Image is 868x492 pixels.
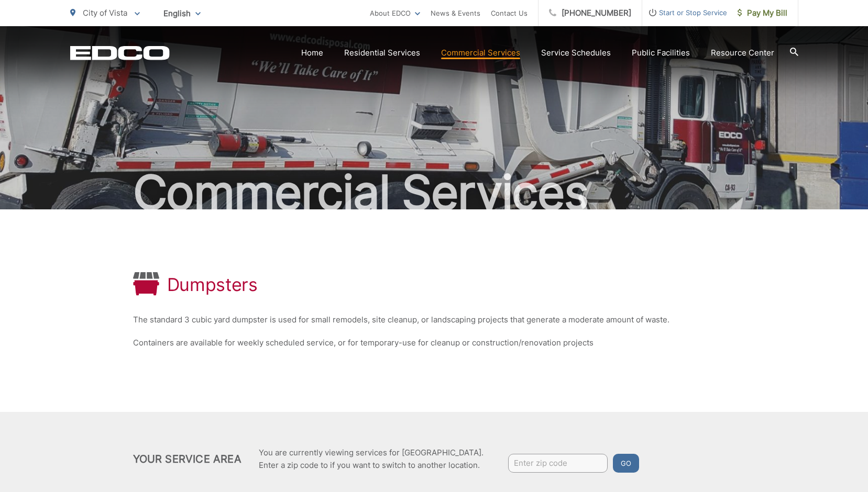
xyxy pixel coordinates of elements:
input: Enter zip code [508,454,608,473]
p: You are currently viewing services for [GEOGRAPHIC_DATA]. Enter a zip code to if you want to swit... [259,446,484,472]
a: Resource Center [711,47,774,59]
button: Go [613,454,639,473]
h1: Dumpsters [167,274,258,295]
a: Service Schedules [541,47,611,59]
a: EDCD logo. Return to the homepage. [70,46,170,60]
a: About EDCO [370,7,420,19]
span: Pay My Bill [738,7,787,19]
p: The standard 3 cubic yard dumpster is used for small remodels, site cleanup, or landscaping proje... [133,314,735,326]
a: Home [301,47,323,59]
span: City of Vista [83,8,127,18]
a: Commercial Services [441,47,520,59]
a: Contact Us [491,7,528,19]
a: Residential Services [344,47,420,59]
a: News & Events [431,7,480,19]
p: Containers are available for weekly scheduled service, or for temporary-use for cleanup or constr... [133,337,735,349]
a: Public Facilities [632,47,690,59]
span: English [156,4,208,23]
h2: Your Service Area [133,453,241,465]
h2: Commercial Services [70,166,798,219]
